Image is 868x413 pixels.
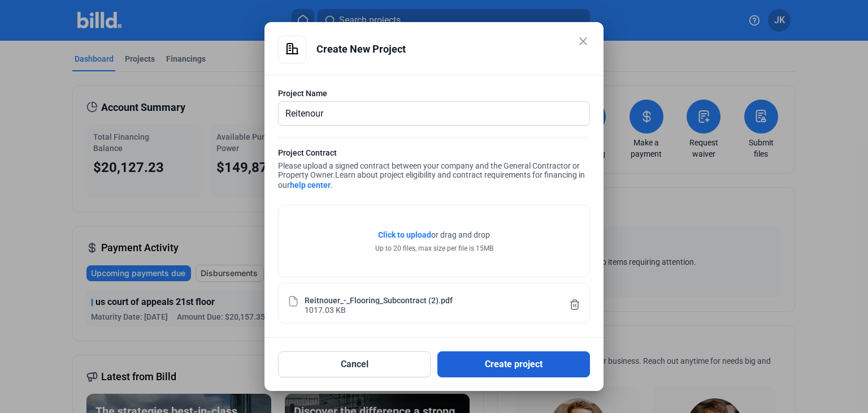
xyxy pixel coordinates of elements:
button: Create project [437,351,590,377]
span: Learn about project eligibility and contract requirements for financing in our . [278,170,585,190]
a: help center [290,180,331,190]
div: Project Name [278,88,590,99]
div: 1017.03 KB [305,304,346,314]
button: Cancel [278,351,431,377]
div: Please upload a signed contract between your company and the General Contractor or Property Owner. [278,147,590,193]
div: Project Contract [278,147,590,161]
div: Up to 20 files, max size per file is 15MB [375,243,493,253]
span: or drag and drop [431,229,490,240]
div: Create New Project [316,36,590,63]
mat-icon: close [576,35,590,48]
span: Click to upload [378,230,431,239]
div: Reitnouer_-_Flooring_Subcontract (2).pdf [305,295,453,304]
